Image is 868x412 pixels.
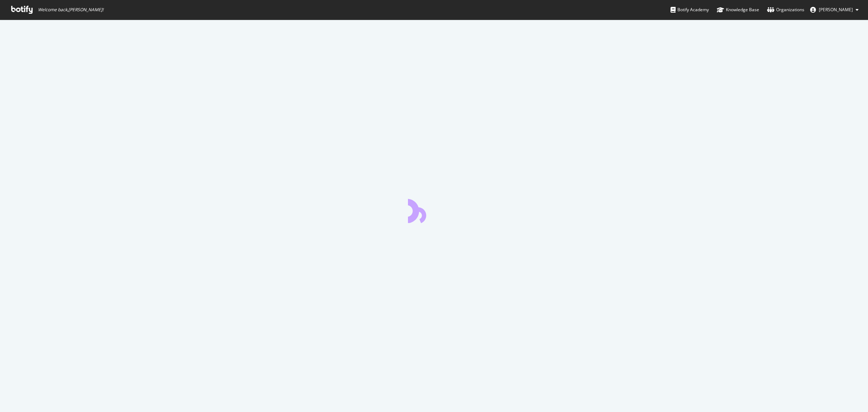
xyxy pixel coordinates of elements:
div: Botify Academy [671,6,709,13]
span: Welcome back, [PERSON_NAME] ! [38,7,103,13]
button: [PERSON_NAME] [804,4,864,16]
div: Organizations [767,6,804,13]
div: Knowledge Base [717,6,759,13]
div: animation [408,197,460,223]
span: Martha Williams [819,7,853,13]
